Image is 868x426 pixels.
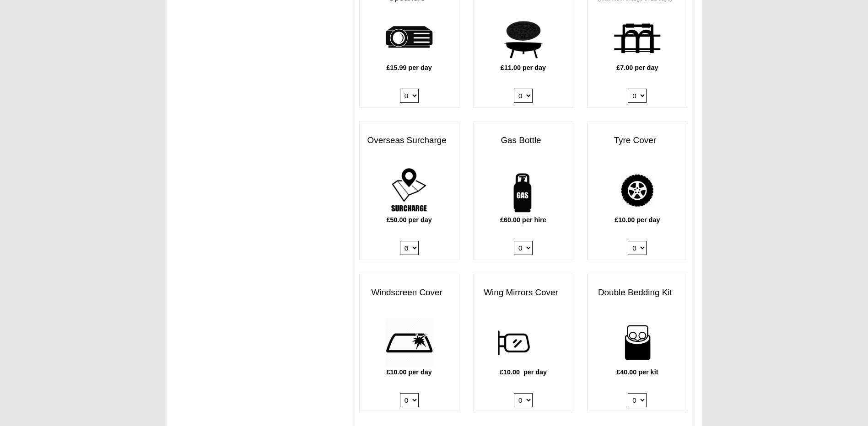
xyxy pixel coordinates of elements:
[387,64,432,71] b: £15.99 per day
[498,318,548,367] img: wing.png
[612,318,662,367] img: bedding-for-two.png
[474,283,573,302] h3: Wing Mirrors Cover
[474,131,573,150] h3: Gas Bottle
[387,368,432,376] b: £10.00 per day
[588,131,687,150] h3: Tyre Cover
[500,368,547,376] b: £10.00 per day
[384,165,434,215] img: surcharge.png
[498,165,548,215] img: gas-bottle.png
[500,216,546,224] b: £60.00 per hire
[498,13,548,63] img: pizza.png
[616,64,658,71] b: £7.00 per day
[612,13,662,63] img: bike-rack.png
[588,283,687,302] h3: Double Bedding Kit
[501,64,546,71] b: £11.00 per day
[384,13,434,63] img: projector.png
[384,318,434,367] img: windscreen.png
[360,131,459,150] h3: Overseas Surcharge
[387,216,432,224] b: £50.00 per day
[616,368,658,376] b: £40.00 per kit
[360,283,459,302] h3: Windscreen Cover
[612,165,662,215] img: tyre.png
[615,216,660,224] b: £10.00 per day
